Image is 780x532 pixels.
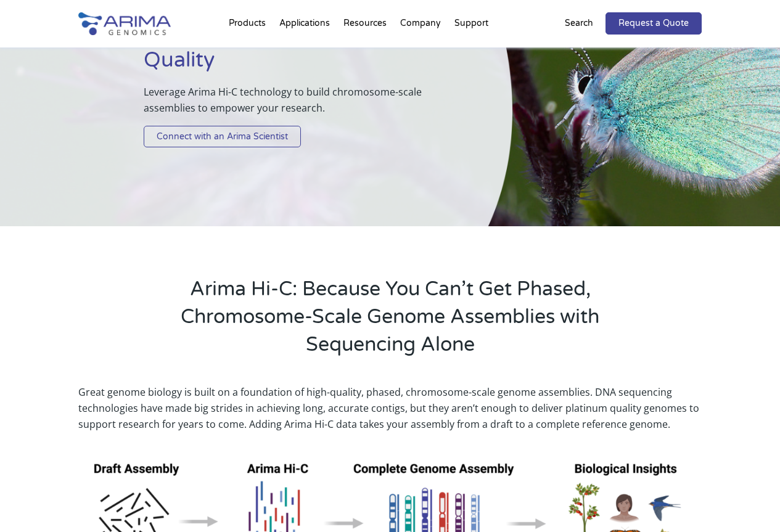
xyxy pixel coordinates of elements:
[144,126,301,148] a: Connect with an Arima Scientist
[565,15,593,31] p: Search
[78,12,171,35] img: Arima-Genomics-logo
[128,276,653,368] h2: Arima Hi-C: Because You Can’t Get Phased, Chromosome-Scale Genome Assemblies with Sequencing Alone
[78,384,702,432] p: Great genome biology is built on a foundation of high-quality, phased, chromosome-scale genome as...
[144,84,451,126] p: Leverage Arima Hi-C technology to build chromosome-scale assemblies to empower your research.
[606,12,702,35] a: Request a Quote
